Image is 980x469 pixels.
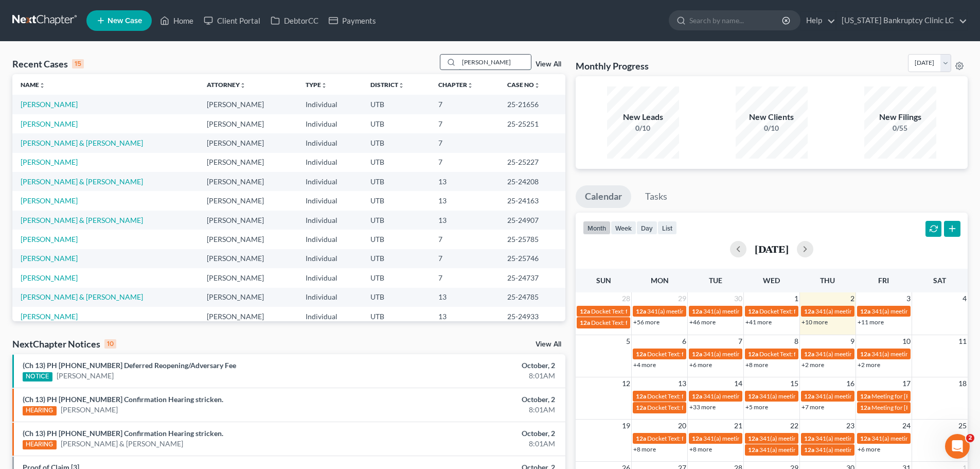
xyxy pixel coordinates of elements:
td: Individual [297,211,362,230]
td: Individual [297,288,362,307]
span: 12a [804,307,814,315]
input: Search by name... [459,55,531,70]
div: New Clients [736,111,808,123]
span: 341(a) meeting for [PERSON_NAME] [759,446,859,454]
a: [PERSON_NAME] [21,235,78,244]
iframe: Intercom live chat [945,434,970,459]
span: Sat [933,276,946,285]
span: 341(a) meeting for [PERSON_NAME] [815,307,915,315]
span: 3 [905,292,912,305]
span: 341(a) meeting for [PERSON_NAME] [703,350,803,358]
a: [PERSON_NAME] [21,254,78,263]
td: UTB [362,95,430,114]
td: 25-24737 [499,268,565,287]
a: [PERSON_NAME] [21,312,78,321]
span: 341(a) meeting for [PERSON_NAME] [759,435,859,442]
span: 12 [621,377,631,390]
td: Individual [297,307,362,326]
i: unfold_more [534,82,540,89]
a: +41 more [745,318,772,326]
a: Tasks [636,185,676,208]
a: +2 more [801,361,824,369]
span: 12a [692,350,702,358]
span: 23 [845,420,856,432]
a: +56 more [633,318,660,326]
span: 341(a) meeting for [PERSON_NAME] & [PERSON_NAME] [703,435,857,442]
td: 13 [430,307,499,326]
a: +6 more [689,361,712,369]
a: [PERSON_NAME] & [PERSON_NAME] [61,439,183,449]
h3: Monthly Progress [576,60,649,72]
span: 341(a) meeting for [PERSON_NAME] [871,435,971,442]
div: HEARING [23,406,57,415]
span: 341(a) meeting for [PERSON_NAME] [815,392,915,400]
td: 25-21656 [499,95,565,114]
div: HEARING [23,440,57,449]
span: 341(a) meeting for [PERSON_NAME] [871,307,971,315]
span: 29 [677,292,687,305]
a: +6 more [858,445,880,453]
span: 12a [692,307,702,315]
a: Districtunfold_more [370,81,404,89]
span: 18 [957,377,968,390]
a: Nameunfold_more [21,81,45,89]
td: UTB [362,191,430,210]
td: UTB [362,153,430,172]
td: Individual [297,172,362,191]
span: Docket Text: for [PERSON_NAME] [647,435,739,442]
h2: [DATE] [755,244,789,254]
span: 10 [901,335,912,348]
span: 341(a) meeting for [PERSON_NAME] & [PERSON_NAME] [647,307,801,315]
a: [PERSON_NAME] & [PERSON_NAME] [21,138,143,147]
span: 12a [636,307,646,315]
button: month [583,221,611,235]
td: [PERSON_NAME] [199,114,297,133]
a: (Ch 13) PH [PHONE_NUMBER] Deferred Reopening/Adversary Fee [23,361,236,370]
i: unfold_more [321,82,327,89]
span: 12a [748,307,758,315]
a: [PERSON_NAME] [21,196,78,205]
td: UTB [362,307,430,326]
div: October, 2 [384,360,555,371]
span: 21 [733,420,743,432]
div: 15 [72,59,84,68]
a: Client Portal [199,11,265,30]
td: 25-25785 [499,230,565,249]
td: 25-24163 [499,191,565,210]
a: +7 more [801,403,824,411]
span: 2 [966,434,974,442]
a: [PERSON_NAME] [21,158,78,166]
span: Mon [651,276,669,285]
span: Docket Text: for [PERSON_NAME] & [PERSON_NAME] [647,392,794,400]
a: DebtorCC [265,11,324,30]
span: New Case [108,17,142,25]
i: unfold_more [39,82,45,89]
span: 341(a) meeting for [PERSON_NAME] & [PERSON_NAME] [815,446,969,454]
a: [PERSON_NAME] & [PERSON_NAME] [21,177,143,186]
div: October, 2 [384,394,555,405]
a: +33 more [689,403,716,411]
div: 0/55 [864,123,936,133]
span: 12a [636,350,646,358]
span: 13 [677,377,687,390]
td: UTB [362,114,430,133]
td: 13 [430,211,499,230]
td: [PERSON_NAME] [199,95,297,114]
span: Sun [596,276,611,285]
button: week [611,221,636,235]
span: 8 [793,335,799,348]
span: 12a [860,435,870,442]
td: UTB [362,230,430,249]
span: Wed [763,276,780,285]
i: unfold_more [398,82,404,89]
td: 25-24785 [499,288,565,307]
a: Case Nounfold_more [507,81,540,89]
input: Search by name... [689,11,783,30]
span: 11 [957,335,968,348]
a: Chapterunfold_more [438,81,473,89]
a: View All [536,341,561,348]
td: 13 [430,172,499,191]
td: UTB [362,288,430,307]
td: UTB [362,268,430,287]
a: (Ch 13) PH [PHONE_NUMBER] Confirmation Hearing stricken. [23,395,223,404]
